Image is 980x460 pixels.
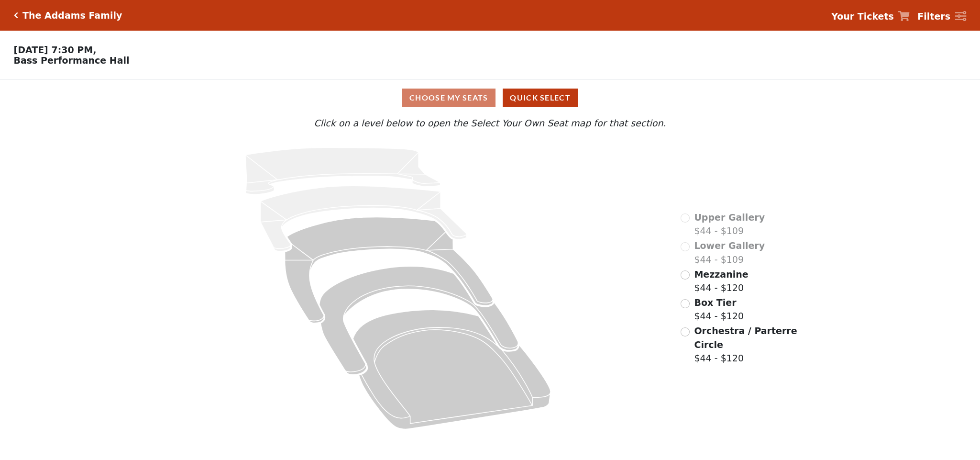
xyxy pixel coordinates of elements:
[694,211,765,238] label: $44 - $109
[694,324,798,365] label: $44 - $120
[129,116,850,130] p: Click on a level below to open the Select Your Own Seat map for that section.
[694,297,736,308] span: Box Tier
[22,10,122,21] h5: The Addams Family
[14,12,18,19] a: Click here to go back to filters
[503,89,578,107] button: Quick Select
[245,147,440,194] path: Upper Gallery - Seats Available: 0
[694,325,797,350] span: Orchestra / Parterre Circle
[694,296,744,323] label: $44 - $120
[917,11,950,22] strong: Filters
[353,310,551,429] path: Orchestra / Parterre Circle - Seats Available: 232
[694,240,765,251] span: Lower Gallery
[694,269,748,280] span: Mezzanine
[831,10,910,23] a: Your Tickets
[694,212,765,223] span: Upper Gallery
[917,10,966,23] a: Filters
[831,11,894,22] strong: Your Tickets
[694,239,765,266] label: $44 - $109
[261,186,467,252] path: Lower Gallery - Seats Available: 0
[694,268,748,295] label: $44 - $120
